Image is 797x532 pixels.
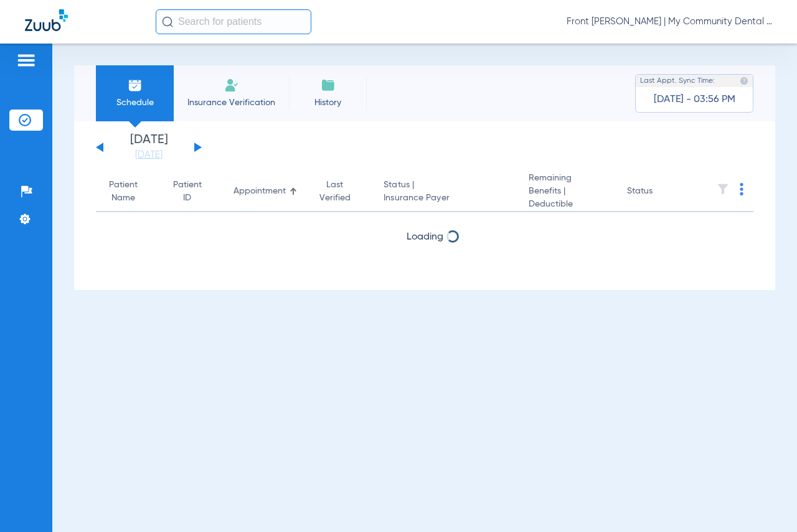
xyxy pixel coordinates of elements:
[25,9,68,31] img: Zuub Logo
[233,185,298,198] div: Appointment
[617,172,701,212] th: Status
[128,78,143,93] img: Schedule
[374,172,518,212] th: Status |
[654,93,735,106] span: [DATE] - 03:56 PM
[407,265,443,275] span: Loading
[740,183,743,195] img: group-dot-blue.svg
[740,77,748,85] img: last sync help info
[407,232,443,242] span: Loading
[298,96,357,109] span: History
[106,179,153,205] div: Patient Name
[156,9,311,34] input: Search for patients
[529,198,607,211] span: Deductible
[224,78,239,93] img: Manual Insurance Verification
[233,185,286,198] div: Appointment
[106,179,141,205] div: Patient Name
[172,179,214,205] div: Patient ID
[519,172,617,212] th: Remaining Benefits |
[111,134,186,161] li: [DATE]
[318,179,353,205] div: Last Verified
[717,183,729,195] img: filter.svg
[105,96,164,109] span: Schedule
[735,472,797,532] iframe: Chat Widget
[111,149,186,161] a: [DATE]
[16,53,36,68] img: hamburger-icon
[318,179,364,205] div: Last Verified
[640,75,715,87] span: Last Appt. Sync Time:
[162,16,173,27] img: Search Icon
[567,16,772,28] span: Front [PERSON_NAME] | My Community Dental Centers
[183,96,280,109] span: Insurance Verification
[321,78,336,93] img: History
[384,192,508,205] span: Insurance Payer
[172,179,202,205] div: Patient ID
